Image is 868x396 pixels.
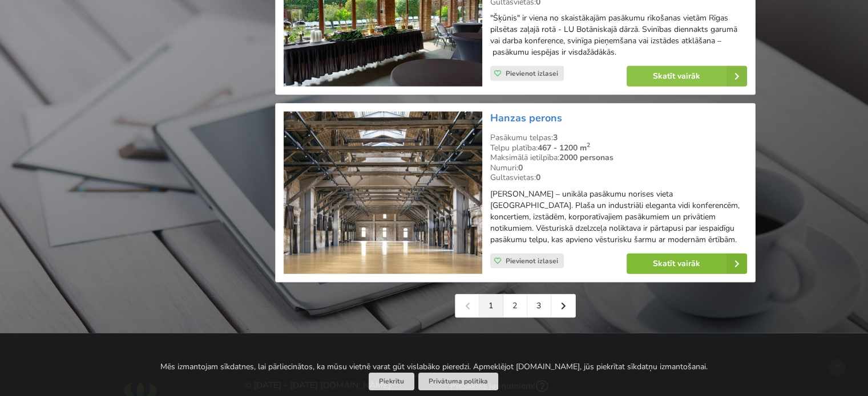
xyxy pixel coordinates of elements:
[559,152,613,163] strong: 2000 personas
[627,66,747,87] a: Skatīt vairāk
[587,141,590,149] sup: 2
[627,254,747,274] a: Skatīt vairāk
[369,373,414,390] button: Piekrītu
[490,153,747,163] div: Maksimālā ietilpība:
[490,143,747,153] div: Telpu platība:
[553,132,558,143] strong: 3
[490,13,747,58] p: "Šķūnis" ir viena no skaistākajām pasākumu rīkošanas vietām Rīgas pilsētas zaļajā rotā - LU Botān...
[490,173,747,183] div: Gultasvietas:
[503,295,527,317] a: 2
[506,256,558,266] span: Pievienot izlasei
[490,189,747,246] p: [PERSON_NAME] – unikāla pasākumu norises vieta [GEOGRAPHIC_DATA]. Plaša un industriāli eleganta v...
[479,295,503,317] a: 1
[518,162,523,173] strong: 0
[538,142,590,153] strong: 467 - 1200 m
[490,163,747,173] div: Numuri:
[490,133,747,143] div: Pasākumu telpas:
[527,295,551,317] a: 3
[536,172,540,183] strong: 0
[490,111,562,125] a: Hanzas perons
[284,112,482,274] img: Konferenču centrs | Rīga | Hanzas perons
[418,373,498,390] a: Privātuma politika
[506,69,558,78] span: Pievienot izlasei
